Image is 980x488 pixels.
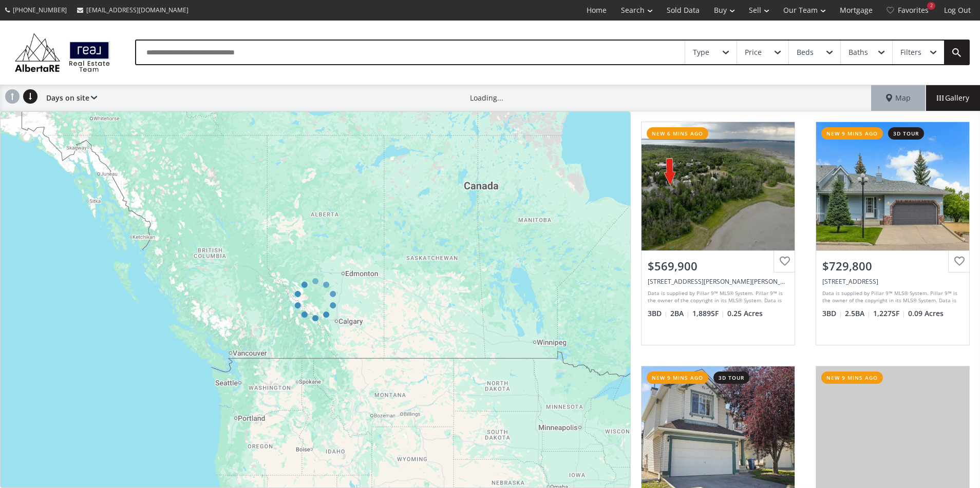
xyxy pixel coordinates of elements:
[745,49,762,56] div: Price
[871,85,926,111] div: Map
[926,85,980,111] div: Gallery
[927,2,935,10] div: 2
[886,93,911,103] span: Map
[86,6,189,14] span: [EMAIL_ADDRESS][DOMAIN_NAME]
[10,31,115,74] img: Logo
[900,49,921,56] div: Filters
[13,6,67,14] span: [PHONE_NUMBER]
[648,277,788,286] div: 63 Sands Street, Rochon Sands, AB T0C3B0
[670,308,690,319] span: 2 BA
[470,93,503,103] div: Loading...
[648,258,788,274] div: $569,900
[41,85,97,111] div: Days on site
[908,308,944,319] span: 0.09 Acres
[648,308,668,319] span: 3 BD
[72,1,194,19] a: [EMAIL_ADDRESS][DOMAIN_NAME]
[849,49,868,56] div: Baths
[845,308,871,319] span: 2.5 BA
[822,258,963,274] div: $729,800
[822,308,842,319] span: 3 BD
[822,277,963,286] div: 212 Valley Ridge Heights NW, Calgary, AB T3B 5T3
[937,93,969,103] span: Gallery
[693,49,709,56] div: Type
[631,111,805,356] a: new 6 mins ago$569,900[STREET_ADDRESS][PERSON_NAME][PERSON_NAME]Data is supplied by Pillar 9™ MLS...
[873,308,906,319] span: 1,227 SF
[805,111,980,356] a: new 9 mins ago3d tour$729,800[STREET_ADDRESS]Data is supplied by Pillar 9™ MLS® System. Pillar 9™...
[727,308,763,319] span: 0.25 Acres
[648,289,786,305] div: Data is supplied by Pillar 9™ MLS® System. Pillar 9™ is the owner of the copyright in its MLS® Sy...
[692,308,725,319] span: 1,889 SF
[797,49,814,56] div: Beds
[822,289,960,305] div: Data is supplied by Pillar 9™ MLS® System. Pillar 9™ is the owner of the copyright in its MLS® Sy...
